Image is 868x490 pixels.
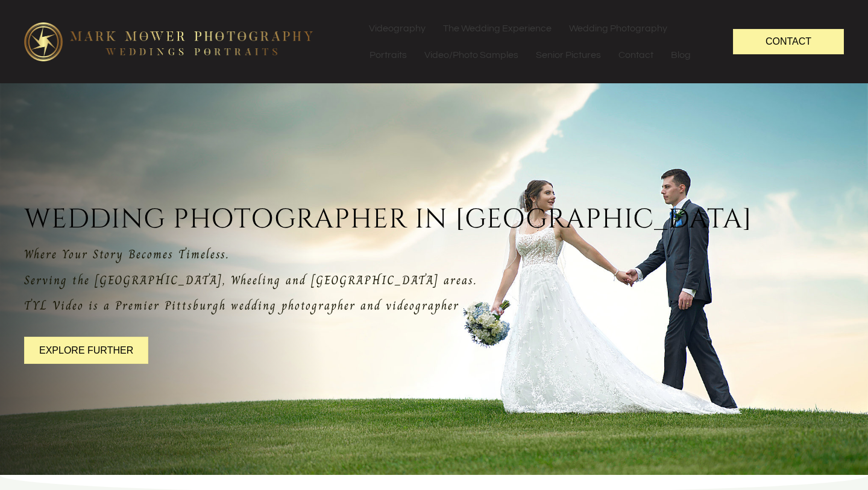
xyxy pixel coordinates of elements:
[416,42,527,68] a: Video/Photo Samples
[24,201,844,239] span: wedding photographer in [GEOGRAPHIC_DATA]
[24,244,844,264] p: Where Your Story Becomes Timeless.
[766,36,811,46] span: Contact
[39,345,133,355] span: Explore further
[733,29,844,54] a: Contact
[662,42,699,68] a: Blog
[610,42,662,68] a: Contact
[24,337,148,364] a: Explore further
[24,22,313,61] img: logo-edit1
[435,15,560,42] a: The Wedding Experience
[361,42,415,68] a: Portraits
[360,15,434,42] a: Videography
[360,15,709,68] nav: Menu
[527,42,609,68] a: Senior Pictures
[24,296,844,316] p: TYL Video is a Premier Pittsburgh wedding photographer and videographer
[561,15,676,42] a: Wedding Photography
[24,270,844,290] p: Serving the [GEOGRAPHIC_DATA], Wheeling and [GEOGRAPHIC_DATA] areas.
